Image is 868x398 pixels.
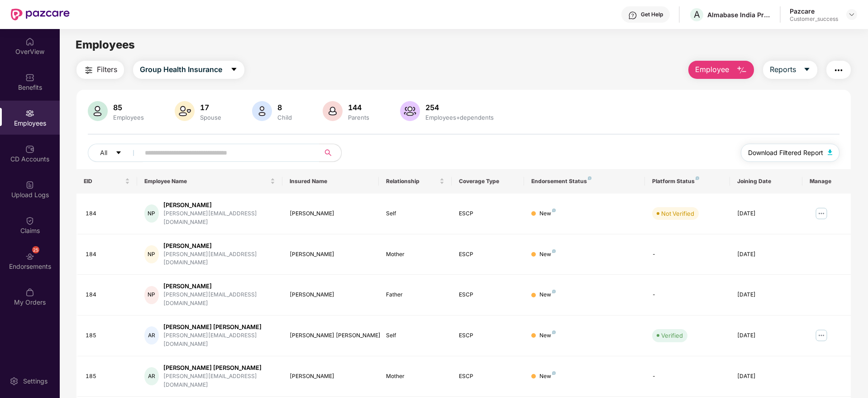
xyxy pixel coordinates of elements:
[25,145,34,154] img: svg+xml;base64,PHN2ZyBpZD0iQ0RfQWNjb3VudHMiIGRhdGEtbmFtZT0iQ0QgQWNjb3VudHMiIHhtbG5zPSJodHRwOi8vd3...
[323,101,343,121] img: svg+xml;base64,PHN2ZyB4bWxucz0iaHR0cDovL3d3dy53My5vcmcvMjAwMC9zdmciIHhtbG5zOnhsaW5rPSJodHRwOi8vd3...
[645,356,730,397] td: -
[198,114,223,121] div: Spouse
[252,101,272,121] img: svg+xml;base64,PHN2ZyB4bWxucz0iaHR0cDovL3d3dy53My5vcmcvMjAwMC9zdmciIHhtbG5zOnhsaW5rPSJodHRwOi8vd3...
[802,169,851,194] th: Manage
[97,64,117,75] span: Filters
[76,61,124,79] button: Filters
[111,103,146,112] div: 85
[552,249,556,253] img: svg+xml;base64,PHN2ZyB4bWxucz0iaHR0cDovL3d3dy53My5vcmcvMjAwMC9zdmciIHdpZHRoPSI4IiBoZWlnaHQ9IjgiIH...
[144,245,159,263] div: NP
[84,178,123,185] span: EID
[552,371,556,375] img: svg+xml;base64,PHN2ZyB4bWxucz0iaHR0cDovL3d3dy53My5vcmcvMjAwMC9zdmciIHdpZHRoPSI4IiBoZWlnaHQ9IjgiIH...
[346,114,371,121] div: Parents
[531,178,638,185] div: Endorsement Status
[25,73,34,82] img: svg+xml;base64,PHN2ZyBpZD0iQmVuZWZpdHMiIHhtbG5zPSJodHRwOi8vd3d3LnczLm9yZy8yMDAwL3N2ZyIgd2lkdGg9Ij...
[539,209,556,218] div: New
[790,7,838,15] div: Pazcare
[770,64,796,75] span: Reports
[163,331,275,349] div: [PERSON_NAME][EMAIL_ADDRESS][DOMAIN_NAME]
[25,252,34,261] img: svg+xml;base64,PHN2ZyBpZD0iRW5kb3JzZW1lbnRzIiB4bWxucz0iaHR0cDovL3d3dy53My5vcmcvMjAwMC9zdmciIHdpZH...
[346,103,371,112] div: 144
[748,148,823,158] span: Download Filtered Report
[833,65,844,76] img: svg+xml;base64,PHN2ZyB4bWxucz0iaHR0cDovL3d3dy53My5vcmcvMjAwMC9zdmciIHdpZHRoPSIyNCIgaGVpZ2h0PSIyNC...
[140,64,222,75] span: Group Health Insurance
[695,64,729,75] span: Employee
[696,176,699,180] img: svg+xml;base64,PHN2ZyB4bWxucz0iaHR0cDovL3d3dy53My5vcmcvMjAwMC9zdmciIHdpZHRoPSI4IiBoZWlnaHQ9IjgiIH...
[20,377,50,386] div: Settings
[25,288,34,297] img: svg+xml;base64,PHN2ZyBpZD0iTXlfT3JkZXJzIiBkYXRhLW5hbWU9Ik15IE9yZGVycyIgeG1sbnM9Imh0dHA6Ly93d3cudz...
[814,206,829,221] img: manageButton
[661,331,683,340] div: Verified
[552,290,556,293] img: svg+xml;base64,PHN2ZyB4bWxucz0iaHR0cDovL3d3dy53My5vcmcvMjAwMC9zdmciIHdpZHRoPSI4IiBoZWlnaHQ9IjgiIH...
[452,169,524,194] th: Coverage Type
[282,169,379,194] th: Insured Name
[707,10,771,19] div: Almabase India Private Limited
[803,66,811,74] span: caret-down
[144,326,159,345] div: AR
[115,150,122,157] span: caret-down
[828,150,832,155] img: svg+xml;base64,PHN2ZyB4bWxucz0iaHR0cDovL3d3dy53My5vcmcvMjAwMC9zdmciIHhtbG5zOnhsaW5rPSJodHRwOi8vd3...
[424,103,496,112] div: 254
[83,65,94,76] img: svg+xml;base64,PHN2ZyB4bWxucz0iaHR0cDovL3d3dy53My5vcmcvMjAwMC9zdmciIHdpZHRoPSIyNCIgaGVpZ2h0PSIyNC...
[741,144,839,162] button: Download Filtered Report
[163,291,275,308] div: [PERSON_NAME][EMAIL_ADDRESS][DOMAIN_NAME]
[694,9,700,20] span: A
[459,250,517,259] div: ESCP
[163,201,275,209] div: [PERSON_NAME]
[32,246,39,253] div: 25
[539,291,556,299] div: New
[386,178,437,185] span: Relationship
[86,209,130,218] div: 184
[319,149,337,156] span: search
[88,144,143,162] button: Allcaret-down
[144,178,268,185] span: Employee Name
[400,101,420,121] img: svg+xml;base64,PHN2ZyB4bWxucz0iaHR0cDovL3d3dy53My5vcmcvMjAwMC9zdmciIHhtbG5zOnhsaW5rPSJodHRwOi8vd3...
[763,61,817,79] button: Reportscaret-down
[459,209,517,218] div: ESCP
[552,330,556,334] img: svg+xml;base64,PHN2ZyB4bWxucz0iaHR0cDovL3d3dy53My5vcmcvMjAwMC9zdmciIHdpZHRoPSI4IiBoZWlnaHQ9IjgiIH...
[276,103,294,112] div: 8
[25,180,34,189] img: svg+xml;base64,PHN2ZyBpZD0iVXBsb2FkX0xvZ3MiIGRhdGEtbmFtZT0iVXBsb2FkIExvZ3MiIHhtbG5zPSJodHRwOi8vd3...
[163,282,275,291] div: [PERSON_NAME]
[163,209,275,227] div: [PERSON_NAME][EMAIL_ADDRESS][DOMAIN_NAME]
[737,291,795,299] div: [DATE]
[290,209,372,218] div: [PERSON_NAME]
[652,178,722,185] div: Platform Status
[588,176,591,180] img: svg+xml;base64,PHN2ZyB4bWxucz0iaHR0cDovL3d3dy53My5vcmcvMjAwMC9zdmciIHdpZHRoPSI4IiBoZWlnaHQ9IjgiIH...
[144,204,159,223] div: NP
[163,242,275,250] div: [PERSON_NAME]
[688,61,754,79] button: Employee
[645,275,730,315] td: -
[459,331,517,340] div: ESCP
[645,234,730,275] td: -
[100,148,107,158] span: All
[319,144,342,162] button: search
[144,367,159,385] div: AR
[11,9,70,20] img: New Pazcare Logo
[386,291,444,299] div: Father
[198,103,223,112] div: 17
[163,364,275,372] div: [PERSON_NAME] [PERSON_NAME]
[163,323,275,331] div: [PERSON_NAME] [PERSON_NAME]
[386,250,444,259] div: Mother
[459,372,517,381] div: ESCP
[790,15,838,23] div: Customer_success
[641,11,663,18] div: Get Help
[290,291,372,299] div: [PERSON_NAME]
[76,169,137,194] th: EID
[25,216,34,225] img: svg+xml;base64,PHN2ZyBpZD0iQ2xhaW0iIHhtbG5zPSJodHRwOi8vd3d3LnczLm9yZy8yMDAwL3N2ZyIgd2lkdGg9IjIwIi...
[539,250,556,259] div: New
[737,250,795,259] div: [DATE]
[737,209,795,218] div: [DATE]
[552,209,556,212] img: svg+xml;base64,PHN2ZyB4bWxucz0iaHR0cDovL3d3dy53My5vcmcvMjAwMC9zdmciIHdpZHRoPSI4IiBoZWlnaHQ9IjgiIH...
[144,286,159,304] div: NP
[737,331,795,340] div: [DATE]
[25,37,34,46] img: svg+xml;base64,PHN2ZyBpZD0iSG9tZSIgeG1sbnM9Imh0dHA6Ly93d3cudzMub3JnLzIwMDAvc3ZnIiB3aWR0aD0iMjAiIG...
[814,328,829,343] img: manageButton
[730,169,802,194] th: Joining Date
[25,109,34,118] img: svg+xml;base64,PHN2ZyBpZD0iRW1wbG95ZWVzIiB4bWxucz0iaHR0cDovL3d3dy53My5vcmcvMjAwMC9zdmciIHdpZHRoPS...
[230,66,238,74] span: caret-down
[459,291,517,299] div: ESCP
[10,377,19,386] img: svg+xml;base64,PHN2ZyBpZD0iU2V0dGluZy0yMHgyMCIgeG1sbnM9Imh0dHA6Ly93d3cudzMub3JnLzIwMDAvc3ZnIiB3aW...
[539,372,556,381] div: New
